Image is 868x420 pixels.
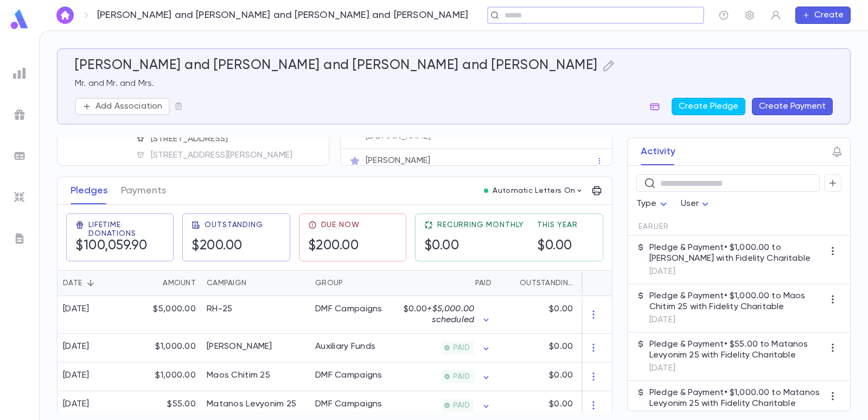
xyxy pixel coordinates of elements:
span: [STREET_ADDRESS][PERSON_NAME] [146,150,321,161]
button: Create Payment [752,98,833,115]
div: RH-25 [207,304,232,315]
div: Campaign [207,270,246,296]
p: $0.00 [549,399,573,410]
span: Earlier [639,222,669,231]
button: Sort [502,274,520,292]
div: $55.00 [131,391,201,420]
div: Paid [391,270,497,296]
h5: $200.00 [192,238,242,254]
button: Pledges [71,177,108,204]
h5: $100,059.90 [75,238,148,254]
p: [PERSON_NAME] and [PERSON_NAME] and [PERSON_NAME] and [PERSON_NAME] [97,9,468,21]
button: Sort [458,274,475,292]
div: Type [636,193,670,215]
div: Amount [163,270,196,296]
span: User [681,199,699,208]
div: DMF Campaigns [315,399,382,410]
p: Add Association [95,101,162,112]
div: Matanos Levyonim 25 [207,399,296,410]
div: $5,000.00 [131,296,201,334]
p: [DATE] [649,363,824,374]
button: Sort [145,274,163,292]
p: [PERSON_NAME] [366,155,430,166]
div: Paid [475,270,492,296]
p: $0.00 [549,304,573,315]
button: Activity [641,138,675,165]
button: Payments [121,177,166,204]
p: Account ID [66,163,129,180]
div: $1,000.00 [131,334,201,362]
img: home_white.a664292cf8c1dea59945f0da9f25487c.svg [59,11,72,20]
p: $0.00 [397,304,474,325]
p: Pledge & Payment • $1,000.00 to [PERSON_NAME] with Fidelity Charitable [649,242,824,264]
img: letters_grey.7941b92b52307dd3b8a917253454ce1c.svg [13,232,26,245]
p: Pledge & Payment • $1,000.00 to Matanos Levyonim 25 with Fidelity Charitable [649,387,824,409]
h5: $0.00 [537,238,572,254]
div: $1,000.00 [131,362,201,391]
button: Create Pledge [672,98,745,115]
div: [DATE] [63,399,90,410]
div: DMF Campaigns [315,304,382,315]
div: Date [63,270,82,296]
span: Type [636,199,657,208]
span: + $5,000.00 scheduled [427,305,474,324]
div: Installments [578,270,643,296]
span: PAID [449,372,474,381]
p: [DATE] [649,315,824,325]
img: logo [9,9,30,30]
div: Outstanding [497,270,578,296]
div: Steinberg [207,341,272,352]
div: 1 [578,391,643,420]
div: Group [315,270,343,296]
h5: $200.00 [308,238,359,254]
div: Auxiliary Funds [315,341,375,352]
button: Sort [82,274,99,292]
p: Automatic Letters On [493,186,575,195]
h5: $0.00 [424,238,459,254]
img: campaigns_grey.99e729a5f7ee94e3726e6486bddda8f1.svg [13,108,26,121]
p: Pledge & Payment • $1,000.00 to Maos Chitim 25 with Fidelity Charitable [649,291,824,312]
div: User [681,193,712,215]
span: Due Now [321,221,360,229]
img: reports_grey.c525e4749d1bce6a11f5fe2a8de1b229.svg [13,67,26,80]
div: Date [58,270,131,296]
span: Recurring Monthly [437,221,524,229]
div: DMF Campaigns [315,370,382,381]
div: 5909 [138,163,282,179]
span: PAID [449,343,474,352]
p: [DATE] [649,266,824,277]
img: imports_grey.530a8a0e642e233f2baf0ef88e8c9fcb.svg [13,191,26,204]
div: Maos Chitim 25 [207,370,270,381]
div: Amount [131,270,201,296]
button: Add Association [75,98,170,115]
p: $0.00 [549,341,573,352]
div: 1 [578,296,643,334]
img: batches_grey.339ca447c9d9533ef1741baa751efc33.svg [13,149,26,162]
p: Mr. and Mr. and Mrs. [75,78,833,89]
div: Outstanding [520,270,573,296]
span: PAID [449,401,474,410]
div: [DATE] [63,304,90,315]
h5: [PERSON_NAME] and [PERSON_NAME] and [PERSON_NAME] and [PERSON_NAME] [75,58,598,74]
div: [DATE] [63,341,90,352]
div: Group [310,270,391,296]
button: Sort [343,274,360,292]
span: Outstanding [205,221,263,229]
div: [DATE] [63,370,90,381]
p: Pledge & Payment • $55.00 to Matanos Levyonim 25 with Fidelity Charitable [649,339,824,361]
button: Sort [246,274,264,292]
div: Campaign [201,270,310,296]
span: [STREET_ADDRESS] [146,134,321,145]
button: Automatic Letters On [480,183,588,198]
p: $0.00 [549,370,573,381]
button: Create [795,7,851,24]
div: 1 [578,362,643,391]
div: 1 [578,334,643,362]
span: Lifetime Donations [88,221,164,238]
span: This Year [537,221,578,229]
